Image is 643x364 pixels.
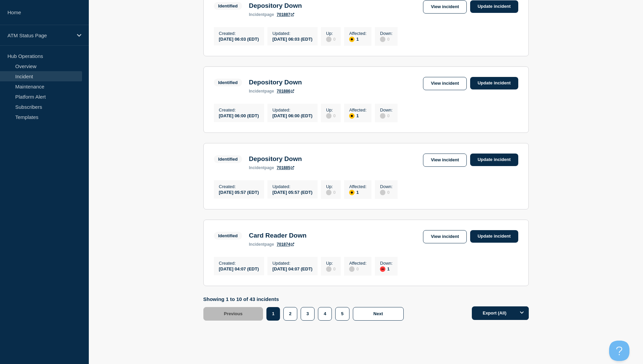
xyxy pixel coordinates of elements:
[380,37,385,42] div: disabled
[219,184,259,189] p: Created :
[219,31,259,36] p: Created :
[283,307,297,321] button: 2
[349,37,355,42] div: affected
[380,184,393,189] p: Down :
[326,113,331,119] div: disabled
[326,189,336,195] div: 0
[249,2,302,9] h3: Depository Down
[249,12,264,17] span: incident
[326,190,331,195] div: disabled
[7,33,73,38] p: ATM Status Page
[326,113,336,119] div: 0
[301,307,315,321] button: 3
[423,0,467,14] a: View incident
[273,184,313,189] p: Updated :
[470,77,518,89] a: Update incident
[219,36,259,42] div: [DATE] 06:03 (EDT)
[326,266,331,272] div: disabled
[472,306,529,320] button: Export (All)
[423,154,467,167] a: View incident
[326,266,336,272] div: 0
[277,165,294,170] a: 701885
[515,306,529,320] button: Options
[273,189,313,195] div: [DATE] 05:57 (EDT)
[273,107,313,113] p: Updated :
[219,113,259,118] div: [DATE] 06:00 (EDT)
[380,36,393,42] div: 0
[326,37,331,42] div: disabled
[214,2,242,10] span: Identified
[380,266,393,272] div: 1
[349,107,366,113] p: Affected :
[349,31,366,36] p: Affected :
[249,12,274,17] p: page
[266,307,280,321] button: 1
[249,79,302,86] h3: Depository Down
[380,190,385,195] div: disabled
[249,155,302,163] h3: Depository Down
[214,232,242,240] span: Identified
[249,242,264,247] span: incident
[470,230,518,243] a: Update incident
[277,89,294,94] a: 701886
[219,261,259,266] p: Created :
[349,190,355,195] div: affected
[273,36,313,42] div: [DATE] 06:03 (EDT)
[249,165,274,170] p: page
[249,89,264,94] span: incident
[214,155,242,163] span: Identified
[326,184,336,189] p: Up :
[219,266,259,271] div: [DATE] 04:07 (EDT)
[277,12,294,17] a: 701887
[423,77,467,90] a: View incident
[380,266,385,272] div: down
[249,165,264,170] span: incident
[249,89,274,94] p: page
[609,341,629,361] iframe: Help Scout Beacon - Open
[326,36,336,42] div: 0
[470,154,518,166] a: Update incident
[335,307,349,321] button: 5
[374,311,383,316] span: Next
[273,113,313,118] div: [DATE] 06:00 (EDT)
[380,261,393,266] p: Down :
[318,307,332,321] button: 4
[349,189,366,195] div: 1
[203,307,263,321] button: Previous
[353,307,404,321] button: Next
[423,230,467,243] a: View incident
[273,266,313,271] div: [DATE] 04:07 (EDT)
[349,113,366,119] div: 1
[380,107,393,113] p: Down :
[214,79,242,86] span: Identified
[249,232,306,239] h3: Card Reader Down
[203,296,407,302] p: Showing 1 to 10 of 43 incidents
[326,107,336,113] p: Up :
[326,31,336,36] p: Up :
[273,31,313,36] p: Updated :
[470,0,518,13] a: Update incident
[219,189,259,195] div: [DATE] 05:57 (EDT)
[249,242,274,247] p: page
[380,113,393,119] div: 0
[349,113,355,119] div: affected
[219,107,259,113] p: Created :
[349,184,366,189] p: Affected :
[326,261,336,266] p: Up :
[224,311,243,316] span: Previous
[273,261,313,266] p: Updated :
[349,266,366,272] div: 0
[277,242,294,247] a: 701874
[349,261,366,266] p: Affected :
[380,31,393,36] p: Down :
[349,266,355,272] div: disabled
[349,36,366,42] div: 1
[380,189,393,195] div: 0
[380,113,385,119] div: disabled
